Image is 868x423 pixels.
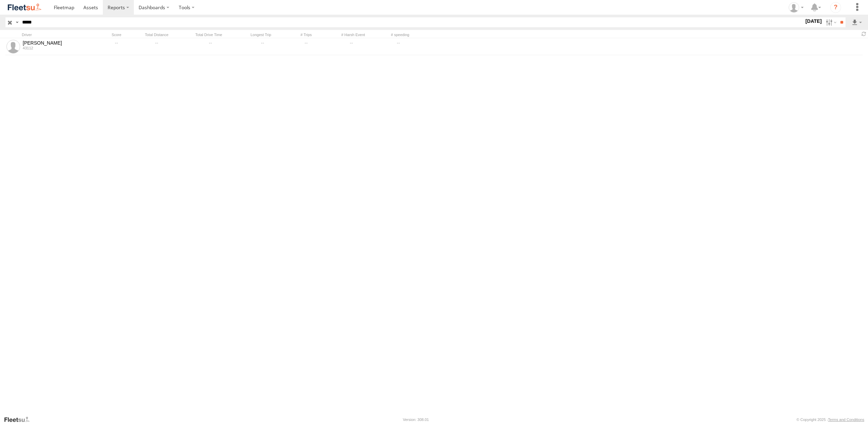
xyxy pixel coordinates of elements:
[331,32,375,37] div: # Harsh Event
[830,2,841,13] i: ?
[823,17,838,27] label: Search Filter Options
[22,32,97,37] div: Driver
[7,3,42,12] img: fleetsu-logo-horizontal.svg
[4,416,35,423] a: Visit our Website
[403,418,429,422] div: Version: 308.01
[860,31,868,37] span: Refresh
[284,32,328,37] div: # Trips
[804,17,823,25] label: [DATE]
[378,32,422,37] div: # speeding
[851,17,863,27] label: Export results as...
[180,32,238,37] div: Total Drive Time
[23,40,96,46] a: [PERSON_NAME]
[828,418,864,422] a: Terms and Conditions
[99,32,133,37] div: Score
[786,2,806,13] div: Nizarudeen Shajahan
[240,32,281,37] div: Longest Trip
[14,17,20,27] label: Search Query
[136,32,177,37] div: Total Distance
[23,46,96,50] div: 43112
[796,418,864,422] div: © Copyright 2025 -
